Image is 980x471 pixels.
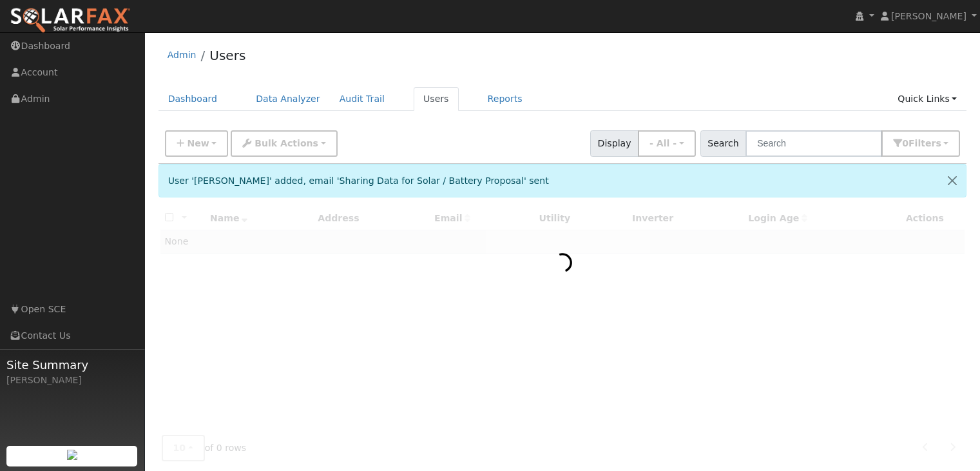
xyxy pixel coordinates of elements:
[939,165,966,196] button: Close
[6,374,138,387] div: [PERSON_NAME]
[745,130,882,157] input: Search
[414,87,459,111] a: Users
[330,87,394,111] a: Audit Trail
[231,130,337,157] button: Bulk Actions
[881,130,960,157] button: 0Filters
[908,138,941,148] span: Filter
[936,138,941,148] span: s
[888,87,966,111] a: Quick Links
[159,87,227,111] a: Dashboard
[187,138,209,148] span: New
[10,7,131,34] img: SolarFax
[165,130,229,157] button: New
[478,87,532,111] a: Reports
[700,130,746,157] span: Search
[246,87,330,111] a: Data Analyzer
[590,130,639,157] span: Display
[168,50,197,60] a: Admin
[638,130,696,157] button: - All -
[168,175,549,186] span: User '[PERSON_NAME]' added, email 'Sharing Data for Solar / Battery Proposal' sent
[6,356,138,374] span: Site Summary
[209,48,245,63] a: Users
[67,450,77,460] img: retrieve
[255,138,318,148] span: Bulk Actions
[891,11,966,21] span: [PERSON_NAME]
